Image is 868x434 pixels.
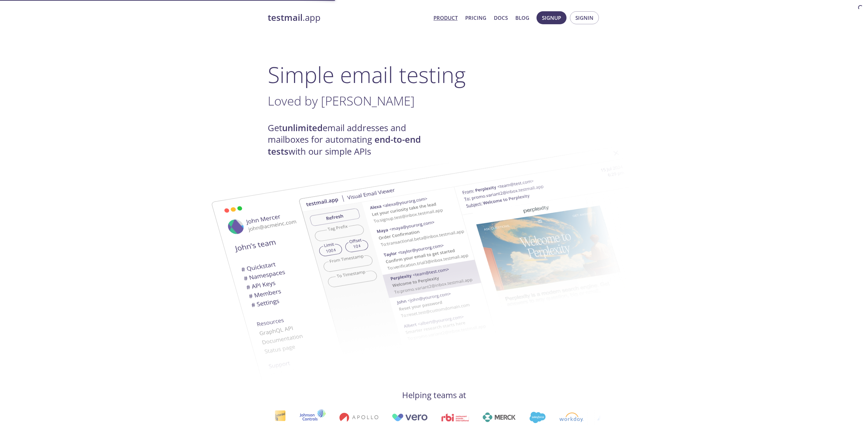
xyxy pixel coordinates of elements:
[268,92,415,109] span: Loved by [PERSON_NAME]
[554,412,578,422] img: workday
[268,12,303,24] strong: testmail
[494,13,508,22] a: Docs
[268,390,601,401] h4: Helping teams at
[437,414,464,421] img: rbi
[282,122,323,134] strong: unlimited
[387,414,423,421] img: vero
[186,158,554,389] img: testmail-email-viewer
[433,13,458,22] a: Product
[477,412,511,422] img: merck
[536,11,567,24] button: Signup
[294,409,321,425] img: johnsoncontrols
[334,412,373,422] img: apollo
[268,122,434,157] h4: Get email addresses and mailboxes for automating with our simple APIs
[298,136,667,367] img: testmail-email-viewer
[575,13,593,22] span: Signin
[524,412,541,423] img: salesforce
[542,13,561,22] span: Signup
[465,13,486,22] a: Pricing
[515,13,529,22] a: Blog
[570,11,599,24] button: Signin
[268,134,421,157] strong: end-to-end tests
[268,12,428,24] a: testmail.app
[268,61,601,88] h1: Simple email testing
